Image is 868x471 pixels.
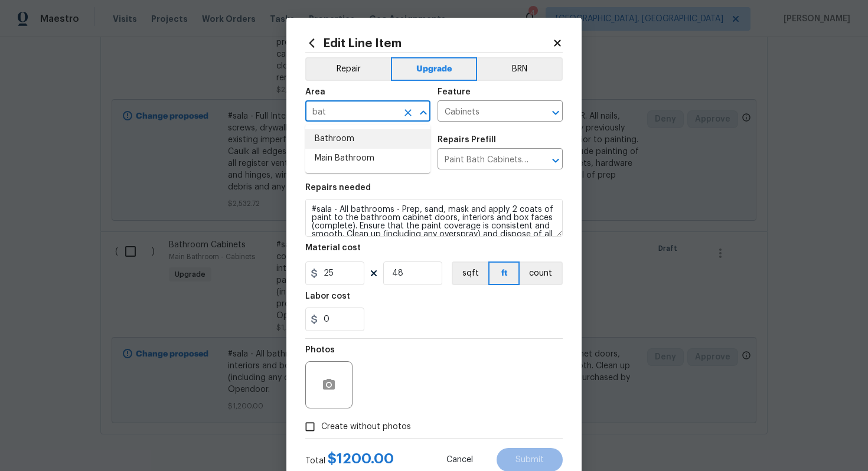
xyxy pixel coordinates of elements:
h5: Material cost [305,244,361,252]
h2: Edit Line Item [305,37,552,50]
button: Clear [400,104,416,121]
h5: Photos [305,346,335,354]
h5: Labor cost [305,292,350,300]
span: Cancel [446,456,473,465]
button: ft [488,261,520,285]
span: $ 1200.00 [328,452,394,466]
button: count [520,261,563,285]
textarea: #sala - All bathrooms - Prep, sand, mask and apply 2 coats of paint to the bathroom cabinet doors... [305,199,563,237]
button: BRN [477,57,563,81]
button: Repair [305,57,391,81]
h5: Area [305,88,325,96]
h5: Repairs Prefill [438,136,496,144]
span: Create without photos [321,421,411,433]
li: Bathroom [305,129,430,149]
button: Close [415,104,432,121]
button: Open [547,104,564,121]
h5: Repairs needed [305,184,371,192]
button: Open [547,152,564,169]
span: Submit [515,456,544,465]
button: Upgrade [391,57,478,81]
button: sqft [452,261,488,285]
div: Total [305,453,394,467]
li: Main Bathroom [305,149,430,168]
h5: Feature [438,88,471,96]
